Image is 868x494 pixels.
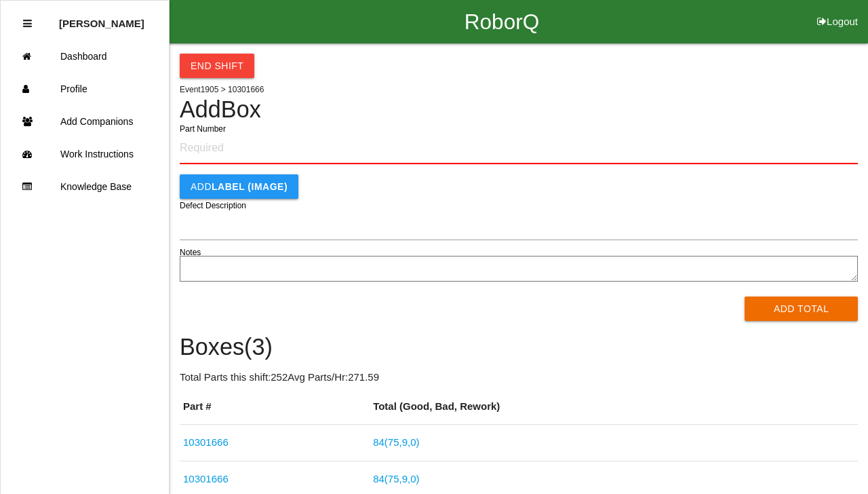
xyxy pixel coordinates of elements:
h4: Boxes ( 3 ) [180,335,858,360]
a: Dashboard [1,40,169,73]
a: 84(75,9,0) [373,436,419,448]
label: Part Number [180,123,226,135]
div: Close [23,7,32,40]
span: Event 1905 > 10301666 [180,85,264,94]
a: 10301666 [183,473,229,484]
label: Defect Description [180,199,246,212]
h4: Add Box [180,97,858,123]
b: LABEL (IMAGE) [212,181,288,192]
a: 10301666 [183,436,229,448]
th: Total (Good, Bad, Rework) [370,389,858,425]
button: End Shift [180,54,254,78]
a: Profile [1,73,169,105]
button: Add Total [745,297,858,321]
button: AddLABEL (IMAGE) [180,174,298,199]
a: Add Companions [1,105,169,138]
a: Knowledge Base [1,170,169,203]
p: Cedric Ragland [59,7,144,29]
a: 84(75,9,0) [373,473,419,484]
label: Notes [180,246,201,259]
a: Work Instructions [1,138,169,170]
input: Required [180,132,858,164]
p: Total Parts this shift: 252 Avg Parts/Hr: 271.59 [180,370,858,385]
th: Part # [180,389,370,425]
